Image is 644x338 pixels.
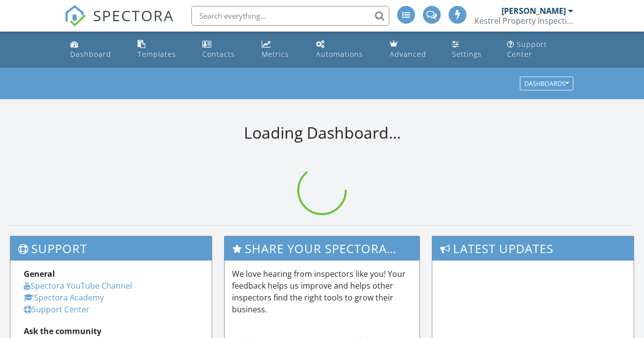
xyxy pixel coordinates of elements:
[66,36,126,64] a: Dashboard
[24,325,198,337] div: Ask the community
[524,80,569,87] div: Dashboards
[202,49,235,59] div: Contacts
[198,36,250,64] a: Contacts
[502,6,566,16] div: [PERSON_NAME]
[24,292,104,303] a: Spectora Academy
[138,49,176,59] div: Templates
[312,36,378,64] a: Automations (Basic)
[452,49,482,59] div: Settings
[474,16,573,26] div: Kestrel Property Inspections LLC
[64,5,86,27] img: The Best Home Inspection Software - Spectora
[225,236,420,261] h3: Share Your Spectora Experience
[258,36,304,64] a: Metrics
[134,36,190,64] a: Templates
[262,49,289,59] div: Metrics
[390,49,426,59] div: Advanced
[191,6,389,26] input: Search everything...
[64,13,174,34] a: SPECTORA
[503,36,578,64] a: Support Center
[232,268,413,315] p: We love hearing from inspectors like you! Your feedback helps us improve and helps other inspecto...
[24,280,132,291] a: Spectora YouTube Channel
[93,5,174,26] span: SPECTORA
[448,36,495,64] a: Settings
[432,236,634,261] h3: Latest Updates
[24,304,90,315] a: Support Center
[316,49,363,59] div: Automations
[10,236,212,261] h3: Support
[520,77,573,91] button: Dashboards
[507,39,547,59] div: Support Center
[70,49,111,59] div: Dashboard
[24,268,55,279] strong: General
[386,36,440,64] a: Advanced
